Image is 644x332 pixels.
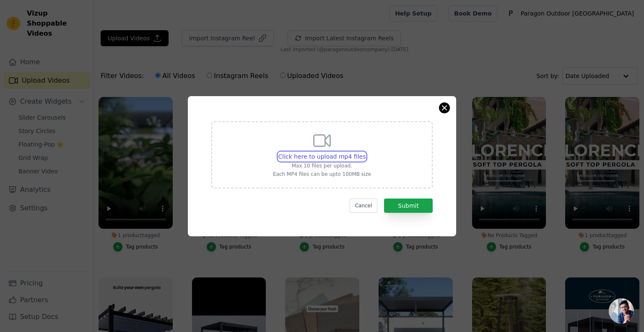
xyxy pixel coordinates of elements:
button: Submit [384,199,433,213]
p: Each MP4 files can be upto 100MB size [273,171,371,178]
button: Cancel [350,199,378,213]
p: Max 10 files per upload. [273,162,371,169]
button: Close modal [439,103,449,113]
div: Open chat [609,298,634,324]
span: Click here to upload mp4 files [278,153,366,160]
